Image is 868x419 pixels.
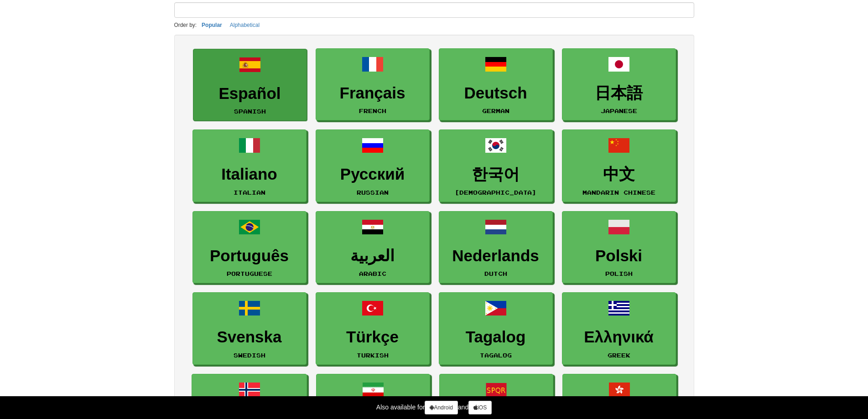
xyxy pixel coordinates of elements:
a: ΕλληνικάGreek [562,292,676,365]
h3: Ελληνικά [567,328,671,346]
small: Order by: [174,22,197,28]
small: Portuguese [227,270,272,277]
button: Alphabetical [227,20,262,30]
a: 한국어[DEMOGRAPHIC_DATA] [439,129,553,202]
a: FrançaisFrench [316,48,430,121]
small: Russian [357,189,389,196]
h3: Tagalog [444,328,548,346]
h3: Русский [321,166,425,183]
h3: Nederlands [444,247,548,265]
small: Arabic [359,270,386,277]
h3: Polski [567,247,671,265]
h3: 한국어 [444,166,548,183]
h3: Deutsch [444,84,548,102]
a: ItalianoItalian [192,129,307,202]
small: Spanish [234,108,266,114]
small: Polish [605,270,633,277]
h3: Português [198,247,301,265]
a: РусскийRussian [316,129,430,202]
a: PortuguêsPortuguese [192,211,307,284]
small: French [359,108,386,114]
h3: 中文 [567,166,671,183]
small: Dutch [484,270,507,277]
a: العربيةArabic [316,211,430,284]
h3: Italiano [198,166,301,183]
a: SvenskaSwedish [192,292,307,365]
a: Android [425,401,457,414]
a: PolskiPolish [562,211,676,284]
a: DeutschGerman [439,48,553,121]
a: 中文Mandarin Chinese [562,129,676,202]
h3: Svenska [198,328,301,346]
small: Mandarin Chinese [582,189,655,196]
small: Tagalog [480,352,512,358]
a: NederlandsDutch [439,211,553,284]
small: Turkish [357,352,389,358]
h3: Türkçe [321,328,425,346]
small: Greek [608,352,630,358]
a: iOS [468,401,492,414]
h3: Español [198,85,302,103]
h3: 日本語 [567,84,671,102]
a: EspañolSpanish [193,49,307,121]
small: Japanese [601,108,637,114]
a: 日本語Japanese [562,48,676,121]
a: TagalogTagalog [439,292,553,365]
small: Italian [234,189,265,196]
h3: العربية [321,247,425,265]
button: Popular [199,20,225,30]
h3: Français [321,84,425,102]
a: TürkçeTurkish [316,292,430,365]
small: German [482,108,509,114]
small: [DEMOGRAPHIC_DATA] [455,189,536,196]
small: Swedish [234,352,265,358]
